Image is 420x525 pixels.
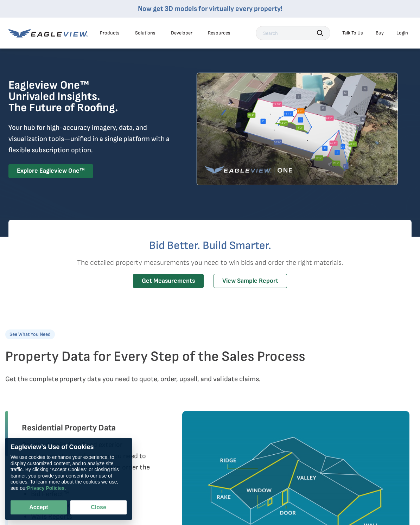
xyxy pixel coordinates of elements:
[5,348,415,365] h2: Property Data for Every Step of the Sales Process
[22,422,116,434] h3: Residential Property Data
[11,443,127,451] div: Eagleview’s Use of Cookies
[171,30,192,36] a: Developer
[138,5,282,13] a: Now get 3D models for virtually every property!
[256,26,330,40] input: Search
[396,30,408,36] div: Login
[27,486,65,492] a: Privacy Policies
[70,500,127,514] button: Close
[376,30,384,36] a: Buy
[8,257,412,268] p: The detailed property measurements you need to win bids and order the right materials.
[8,122,171,156] p: Your hub for high-accuracy imagery, data, and visualization tools—unified in a single platform wi...
[208,30,230,36] div: Resources
[8,164,93,178] a: Explore Eagleview One™
[100,30,120,36] div: Products
[133,274,204,288] a: Get Measurements
[342,30,363,36] div: Talk To Us
[214,274,287,288] a: View Sample Report
[8,240,412,251] h2: Bid Better. Build Smarter.
[8,80,154,114] h1: Eagleview One™ Unrivaled Insights. The Future of Roofing.
[5,329,55,339] p: See What You Need
[11,500,67,514] button: Accept
[5,373,415,385] p: Get the complete property data you need to quote, order, upsell, and validate claims.
[135,30,155,36] div: Solutions
[11,455,127,492] div: We use cookies to enhance your experience, to display customized content, and to analyze site tra...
